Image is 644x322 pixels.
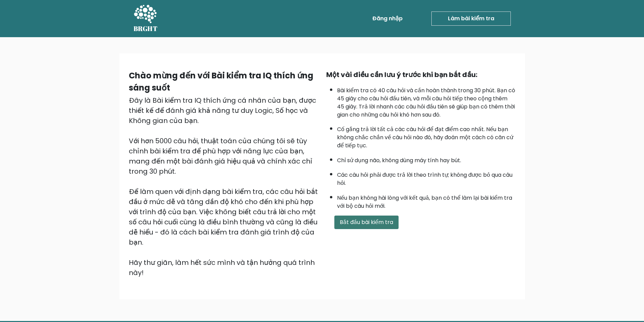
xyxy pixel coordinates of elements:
[337,171,512,187] font: Các câu hỏi phải được trả lời theo trình tự; không được bỏ qua câu hỏi.
[129,258,315,277] font: Hãy thư giãn, làm hết sức mình và tận hưởng quá trình này!
[372,15,403,22] font: Đăng nhập
[334,216,399,229] button: Bắt đầu bài kiểm tra
[337,194,512,210] font: Nếu bạn không hài lòng với kết quả, bạn có thể làm lại bài kiểm tra với bộ câu hỏi mới.
[129,187,318,247] font: Để làm quen với định dạng bài kiểm tra, các câu hỏi bắt đầu ở mức dễ và tăng dần độ khó cho đến k...
[337,125,513,149] font: Cố gắng trả lời tất cả các câu hỏi để đạt điểm cao nhất. Nếu bạn không chắc chắn về câu hỏi nào đ...
[337,156,461,164] font: Chỉ sử dụng não, không dùng máy tính hay bút.
[134,24,158,33] font: BRGHT
[448,15,494,22] font: Làm bài kiểm tra
[134,3,158,34] a: BRGHT
[369,12,405,25] a: Đăng nhập
[129,136,312,176] font: Với hơn 5000 câu hỏi, thuật toán của chúng tôi sẽ tùy chỉnh bài kiểm tra để phù hợp với năng lực ...
[129,96,316,125] font: Đây là Bài kiểm tra IQ thích ứng cá nhân của bạn, được thiết kế để đánh giá khả năng tư duy Logic...
[326,70,477,79] font: Một vài điều cần lưu ý trước khi bạn bắt đầu:
[431,11,511,26] a: Làm bài kiểm tra
[340,218,393,226] font: Bắt đầu bài kiểm tra
[129,70,313,93] font: Chào mừng đến với Bài kiểm tra IQ thích ứng sáng suốt
[337,86,515,119] font: Bài kiểm tra có 40 câu hỏi và cần hoàn thành trong 30 phút. Bạn có 45 giây cho câu hỏi đầu tiên, ...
